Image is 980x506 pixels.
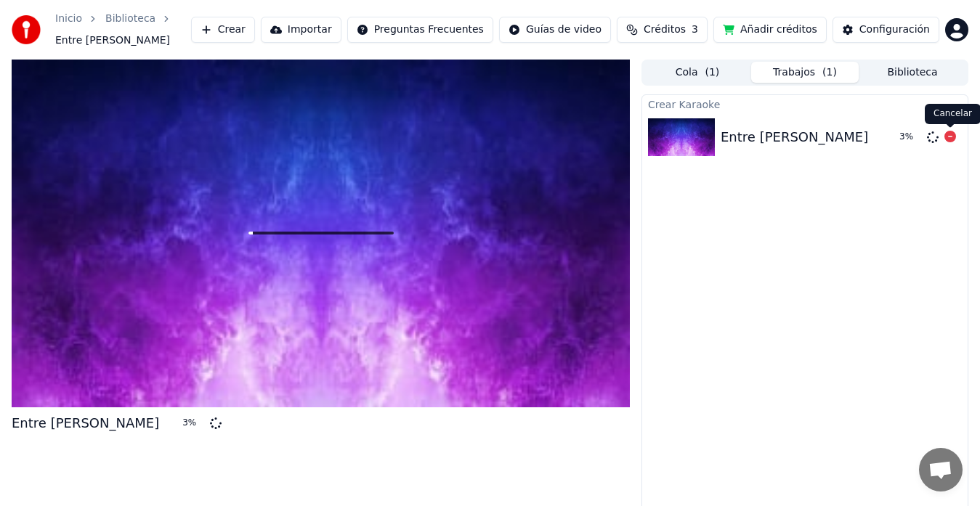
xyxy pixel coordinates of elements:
button: Importar [261,17,341,43]
button: Configuración [833,17,939,43]
div: 3 % [182,417,204,429]
div: Entre [PERSON_NAME] [12,413,159,433]
button: Crear [191,17,255,43]
nav: breadcrumb [55,12,191,48]
span: 3 [692,23,698,37]
button: Guías de video [499,17,611,43]
span: Entre [PERSON_NAME] [55,33,170,48]
button: Créditos3 [617,17,708,43]
div: Configuración [859,23,930,37]
div: Entre [PERSON_NAME] [721,127,868,147]
div: Chat abierto [919,448,963,491]
button: Trabajos [751,62,859,83]
span: ( 1 ) [705,65,719,80]
img: youka [12,15,41,44]
span: Créditos [644,23,686,37]
span: ( 1 ) [822,65,837,80]
button: Preguntas Frecuentes [347,17,493,43]
a: Biblioteca [105,12,155,26]
button: Biblioteca [859,62,966,83]
a: Inicio [55,12,82,26]
div: 3 % [899,131,921,143]
button: Añadir créditos [713,17,827,43]
button: Cola [644,62,751,83]
div: Crear Karaoke [642,95,968,113]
